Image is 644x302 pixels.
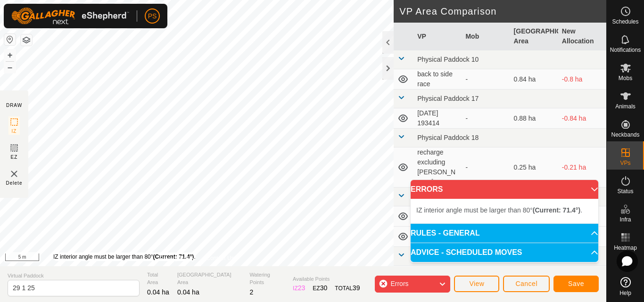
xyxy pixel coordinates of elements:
button: Map Layers [21,34,32,46]
span: Watering Points [249,271,285,286]
span: 23 [298,284,305,292]
p-accordion-content: ERRORS [411,199,598,223]
span: 2 [249,288,253,296]
td: 0.88 ha [510,108,558,129]
div: - [465,163,506,172]
span: View [469,280,484,287]
b: (Current: 71.4°) [533,206,580,214]
span: Save [568,280,584,287]
span: 39 [353,284,360,292]
td: back to side race [413,69,462,90]
div: EZ [313,283,327,293]
img: VP [8,168,20,180]
td: 0.2 ha [510,266,558,285]
button: – [4,62,16,73]
button: Save [553,276,599,292]
div: - [465,114,506,123]
td: -0.8 ha [558,69,606,90]
span: PS [148,11,157,21]
span: Available Points [293,275,360,283]
th: [GEOGRAPHIC_DATA] Area [510,23,558,50]
span: Neckbands [611,132,639,138]
span: Heatmap [614,245,637,251]
td: 0.84 ha [510,69,558,90]
span: EZ [11,154,18,161]
th: VP [413,23,462,50]
span: Notifications [610,47,641,53]
div: TOTAL [335,283,360,293]
span: Mobs [619,75,632,81]
span: Status [617,188,633,194]
span: Cancel [515,280,537,287]
button: Reset Map [4,34,16,45]
p-accordion-header: ERRORS [411,180,598,199]
span: 0.04 ha [177,288,199,296]
span: Physical Paddock 10 [417,56,479,63]
span: IZ [12,128,17,135]
div: IZ interior angle must be larger than 80° . [53,253,196,261]
span: Physical Paddock 17 [417,95,479,102]
span: 0.04 ha [147,288,169,296]
th: New Allocation [558,23,606,50]
td: -0.84 ha [558,108,606,129]
td: -0.16 ha [558,266,606,285]
td: 0.25 ha [510,147,558,188]
h2: VP Area Comparison [399,6,606,17]
span: Physical Paddock 18 [417,134,479,141]
span: [GEOGRAPHIC_DATA] Area [177,271,242,286]
a: Privacy Policy [160,254,195,262]
span: ADVICE - SCHEDULED MOVES [411,249,522,256]
td: [DATE] 193414 [413,108,462,129]
span: Delete [6,180,23,187]
span: Virtual Paddock [8,272,140,280]
span: ERRORS [411,186,443,193]
span: 30 [320,284,328,292]
div: - [465,74,506,84]
button: + [4,49,16,61]
td: 27 0.0 [413,266,462,285]
a: Help [607,273,644,300]
span: Animals [615,104,636,109]
p-accordion-header: RULES - GENERAL [411,224,598,243]
span: Help [619,290,631,296]
div: DRAW [6,102,22,109]
span: RULES - GENERAL [411,229,480,237]
b: (Current: 71.4°) [153,253,194,260]
th: Mob [462,23,510,50]
span: IZ interior angle must be larger than 80° . [416,206,582,214]
td: recharge excluding [PERSON_NAME] [413,147,462,188]
a: Contact Us [206,254,234,262]
button: Cancel [503,276,550,292]
span: Errors [390,280,408,287]
div: IZ [293,283,305,293]
span: Schedules [612,19,638,24]
span: Infra [619,217,631,222]
td: -0.21 ha [558,147,606,188]
img: Gallagher Logo [11,8,129,24]
span: Total Area [147,271,170,286]
button: View [454,276,499,292]
p-accordion-header: ADVICE - SCHEDULED MOVES [411,243,598,262]
span: VPs [620,160,630,166]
